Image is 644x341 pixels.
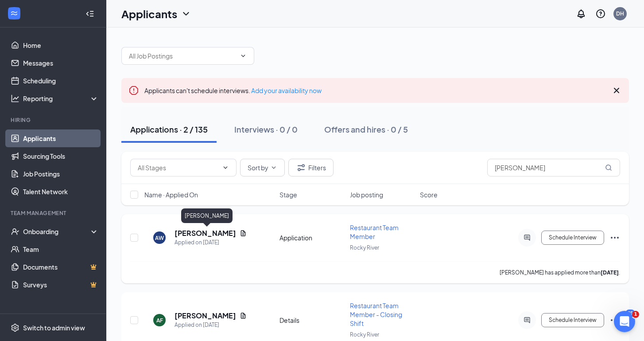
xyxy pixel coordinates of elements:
a: Talent Network [23,183,99,200]
a: Home [23,36,99,54]
div: AW [155,234,164,242]
svg: Document [240,312,247,319]
span: Sort by [248,165,268,171]
svg: Collapse [85,9,94,18]
span: 1 [632,311,639,318]
svg: Document [240,230,247,237]
svg: ChevronDown [181,8,191,19]
svg: Filter [296,162,306,173]
b: [DATE] [601,269,619,276]
div: Interviews · 0 / 0 [234,124,298,135]
div: Team Management [11,209,97,217]
svg: Error [128,85,139,96]
button: Schedule Interview [541,231,604,245]
a: Scheduling [23,72,99,90]
svg: QuestionInfo [595,8,606,19]
svg: Cross [611,85,622,96]
svg: WorkstreamLogo [10,9,19,18]
svg: Analysis [11,94,19,103]
span: Stage [279,190,297,199]
div: Hiring [11,116,97,124]
div: 25 [625,310,635,317]
button: Sort byChevronDown [240,159,285,176]
div: DH [616,10,624,17]
h5: [PERSON_NAME] [175,228,236,238]
div: Switch to admin view [23,323,85,332]
svg: Settings [11,323,19,332]
span: Name · Applied On [144,190,198,199]
div: Details [279,316,345,325]
svg: Ellipses [609,315,620,325]
span: Restaurant Team Member [350,223,399,240]
div: Application [279,233,345,242]
button: Schedule Interview [541,313,604,327]
h1: Applicants [121,6,177,21]
svg: ChevronDown [270,164,277,171]
p: [PERSON_NAME] has applied more than . [500,269,620,276]
span: Rocky River [350,244,379,251]
a: Messages [23,54,99,72]
svg: ActiveChat [522,234,532,241]
a: Applicants [23,129,99,147]
svg: UserCheck [11,227,19,236]
a: Team [23,240,99,258]
span: Job posting [350,190,383,199]
a: SurveysCrown [23,276,99,294]
span: Score [420,190,438,199]
span: Applicants can't schedule interviews. [144,86,322,94]
div: Applied on [DATE] [175,238,247,247]
svg: ChevronDown [240,52,247,59]
svg: ActiveChat [522,317,532,324]
span: Rocky River [350,331,379,338]
a: Sourcing Tools [23,147,99,165]
input: All Job Postings [129,51,236,61]
svg: ChevronDown [222,164,229,171]
div: Applications · 2 / 135 [130,124,208,135]
span: Restaurant Team Member - Closing Shift [350,302,402,327]
div: Onboarding [23,227,91,236]
iframe: Intercom live chat [614,311,635,332]
div: AF [156,317,163,324]
a: DocumentsCrown [23,258,99,276]
div: Applied on [DATE] [175,321,247,329]
svg: MagnifyingGlass [605,164,612,171]
a: Add your availability now [251,86,322,94]
div: Offers and hires · 0 / 5 [324,124,408,135]
h5: [PERSON_NAME] [175,311,236,321]
button: Filter Filters [288,159,334,176]
svg: Ellipses [609,232,620,243]
input: All Stages [138,163,218,172]
div: [PERSON_NAME] [181,208,233,223]
svg: Notifications [576,8,586,19]
a: Job Postings [23,165,99,183]
div: Reporting [23,94,99,103]
input: Search in applications [487,159,620,176]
